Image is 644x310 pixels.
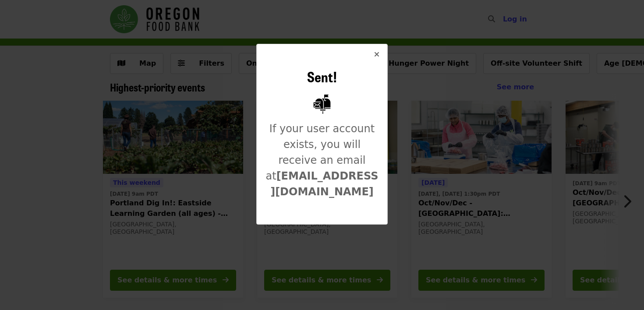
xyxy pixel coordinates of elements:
button: Close [366,44,387,65]
i: times icon [374,50,379,59]
img: Mailbox with letter inside [305,88,339,121]
span: Sent! [307,66,337,87]
span: If your user account exists, you will receive an email at [266,123,379,198]
strong: [EMAIL_ADDRESS][DOMAIN_NAME] [270,170,378,198]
